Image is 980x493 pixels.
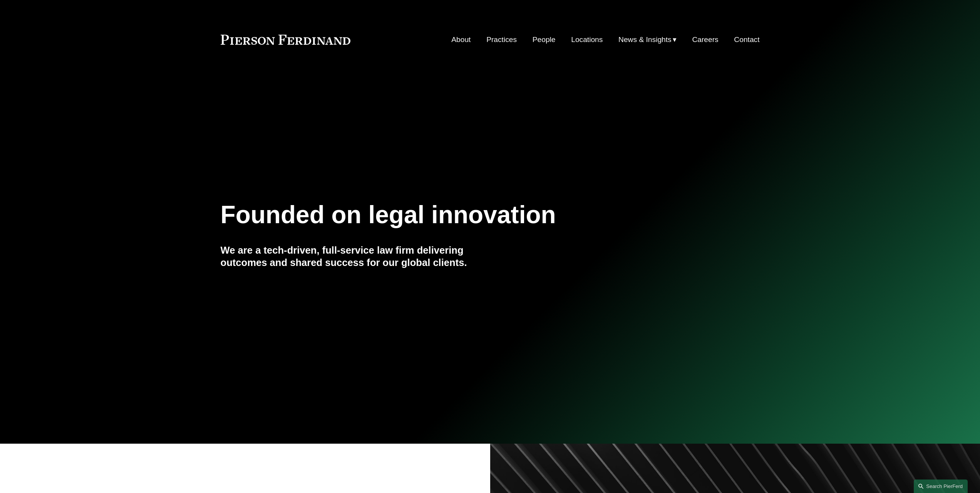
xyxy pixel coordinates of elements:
a: Careers [692,32,718,47]
a: Locations [571,32,603,47]
a: People [533,32,556,47]
h4: We are a tech-driven, full-service law firm delivering outcomes and shared success for our global... [221,244,490,269]
a: Practices [486,32,517,47]
a: Search this site [914,480,968,493]
a: Contact [734,32,759,47]
span: News & Insights [618,33,672,47]
a: folder dropdown [618,32,677,47]
a: About [451,32,471,47]
h1: Founded on legal innovation [221,201,670,229]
